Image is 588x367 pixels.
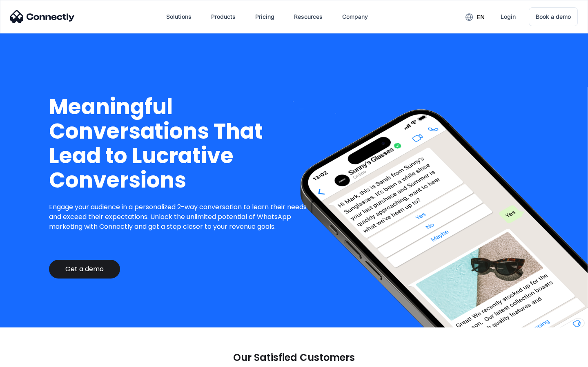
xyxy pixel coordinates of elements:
div: Company [342,11,368,22]
div: Products [211,11,236,22]
a: Login [494,7,522,27]
div: Login [501,11,516,22]
img: Connectly Logo [10,10,75,23]
div: Pricing [255,11,274,22]
a: Book a demo [529,7,578,26]
a: Pricing [249,7,281,27]
div: en [477,11,485,23]
ul: Language list [16,353,49,364]
p: Our Satisfied Customers [233,352,355,363]
div: Get a demo [65,265,104,273]
div: Resources [294,11,323,22]
a: Get a demo [49,260,120,279]
h1: Meaningful Conversations That Lead to Lucrative Conversions [49,95,313,192]
div: Solutions [166,11,192,22]
aside: Language selected: English [8,353,49,364]
p: Engage your audience in a personalized 2-way conversation to learn their needs and exceed their e... [49,202,313,232]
